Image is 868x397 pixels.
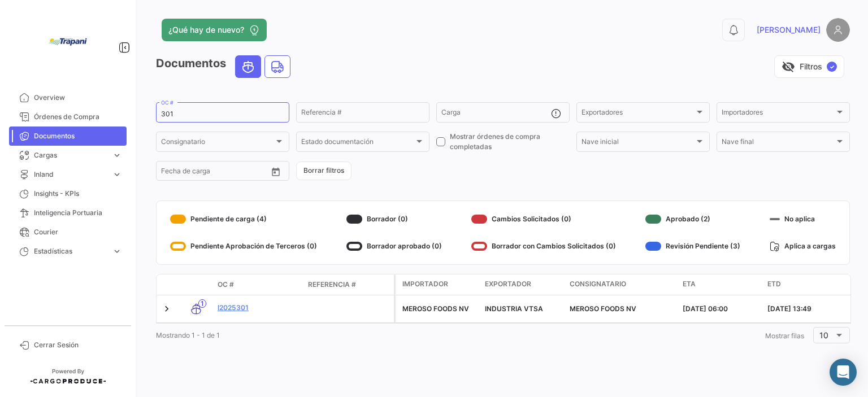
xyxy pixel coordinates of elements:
span: OC # [218,280,234,290]
div: MEROSO FOODS NV [402,304,476,314]
div: [DATE] 06:00 [683,304,758,314]
div: Abrir Intercom Messenger [830,359,857,386]
a: Inteligencia Portuaria [9,203,127,223]
button: ¿Qué hay de nuevo? [162,19,267,41]
span: Órdenes de Compra [34,112,122,122]
span: 10 [819,330,828,340]
span: 1 [198,299,206,308]
datatable-header-cell: Modo de Transporte [179,280,213,289]
datatable-header-cell: Referencia # [303,275,394,294]
span: ¿Qué hay de nuevo? [168,24,244,36]
input: Hasta [189,169,240,177]
span: [PERSON_NAME] [757,24,821,36]
datatable-header-cell: OC # [213,275,303,294]
span: Documentos [34,131,122,141]
span: Nave final [722,139,835,147]
datatable-header-cell: ETA [678,274,763,295]
a: Órdenes de Compra [9,107,127,126]
button: Land [265,56,290,77]
span: MEROSO FOODS NV [570,304,636,313]
button: Ocean [236,56,261,77]
h3: Documentos [156,55,294,78]
a: Expand/Collapse Row [161,303,172,315]
div: [DATE] 13:49 [767,304,843,314]
span: expand_more [112,150,122,160]
span: Mostrar órdenes de compra completadas [450,132,570,152]
span: Consignatario [570,279,626,289]
button: Borrar filtros [296,162,351,180]
span: ETD [767,279,781,289]
span: Overview [34,93,122,103]
div: Aplica a cargas [770,237,836,255]
span: ETA [683,279,696,289]
span: expand_more [112,246,122,256]
span: Courier [34,227,122,237]
div: Pendiente de carga (4) [170,210,317,228]
div: Borrador aprobado (0) [346,237,442,255]
input: Desde [161,169,181,177]
span: Estadísticas [34,246,107,256]
div: No aplica [770,210,836,228]
datatable-header-cell: ETD [763,274,848,295]
a: I2025301 [218,303,299,313]
span: expand_more [112,169,122,180]
span: Referencia # [308,280,356,290]
span: Importadores [722,110,835,118]
datatable-header-cell: Importador [396,274,480,295]
a: Documentos [9,126,127,146]
span: Exportadores [581,110,695,118]
div: Borrador (0) [346,210,442,228]
span: Mostrar filas [765,331,804,340]
span: Estado documentación [301,139,414,147]
a: Courier [9,223,127,242]
datatable-header-cell: Exportador [480,274,565,295]
span: Inland [34,169,107,180]
button: Open calendar [267,163,284,180]
span: Exportador [485,279,531,289]
button: visibility_offFiltros✓ [774,55,844,78]
a: Overview [9,88,127,107]
span: ✓ [827,62,837,72]
span: visibility_off [782,60,795,73]
span: Consignatario [161,139,274,147]
span: Mostrando 1 - 1 de 1 [156,331,220,339]
span: Cargas [34,150,107,160]
img: placeholder-user.png [826,18,850,42]
span: Inteligencia Portuaria [34,208,122,218]
div: Revisión Pendiente (3) [645,237,740,255]
a: Insights - KPIs [9,184,127,203]
div: Cambios Solicitados (0) [471,210,616,228]
div: INDUSTRIA VTSA [485,304,561,314]
span: Cerrar Sesión [34,340,122,350]
img: bd005829-9598-4431-b544-4b06bbcd40b2.jpg [40,14,96,70]
div: Borrador con Cambios Solicitados (0) [471,237,616,255]
span: Importador [402,279,448,289]
span: Nave inicial [581,139,695,147]
datatable-header-cell: Consignatario [565,274,678,295]
div: Aprobado (2) [645,210,740,228]
span: Insights - KPIs [34,189,122,199]
div: Pendiente Aprobación de Terceros (0) [170,237,317,255]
